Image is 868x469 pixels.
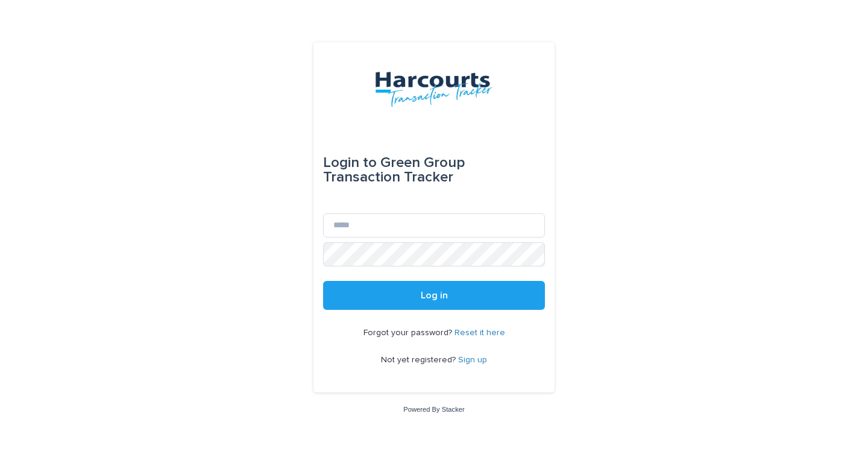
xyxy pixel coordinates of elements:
a: Sign up [458,356,487,364]
img: aRr5UT5PQeWb03tlxx4P [375,71,492,107]
button: Log in [323,281,545,310]
span: Not yet registered? [381,356,458,364]
span: Log in [421,291,448,300]
a: Reset it here [454,329,505,337]
span: Login to [323,156,377,170]
span: Forgot your password? [363,329,454,337]
div: Green Group Transaction Tracker [323,146,545,194]
a: Powered By Stacker [403,406,464,413]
